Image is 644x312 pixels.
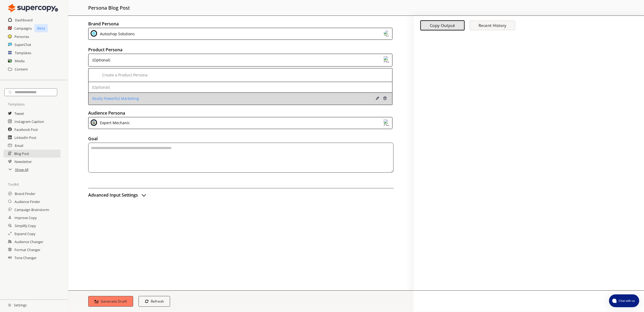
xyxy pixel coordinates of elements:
[8,3,58,13] img: Close
[470,21,515,30] button: Recent History
[14,214,37,222] a: Improve Copy
[138,296,170,307] button: Refresh
[420,21,465,31] button: Copy Output
[88,191,138,199] h2: Advanced Input Settings
[15,190,35,198] a: Brand Finder
[15,49,31,57] a: Templates
[91,30,97,37] img: Close
[14,238,43,246] a: Audience Changer
[609,294,639,307] button: atlas-launcher
[384,119,390,126] img: Close
[384,56,390,63] img: Close
[98,30,135,37] div: Autoshop Solutions
[479,23,506,28] b: Recent History
[91,56,110,64] div: (Optional)
[92,85,110,89] div: (Optional)
[88,109,394,117] h2: Audience Persona
[14,246,40,254] a: Format Changer
[14,118,44,126] a: Instagram Caption
[34,24,48,32] p: Beta
[384,30,390,37] img: Close
[14,126,38,134] a: Facebook Post
[101,73,148,77] div: Create a Product Persona
[14,33,29,41] a: Personas
[14,110,24,118] a: Tweet
[88,191,147,199] button: advanced-inputs
[14,206,49,214] a: Campaign Brainstorm
[15,16,33,24] a: Dashboard
[15,166,28,174] a: Show All
[88,3,130,13] h2: persona blog post
[14,134,36,142] a: LinkedIn Post
[8,303,11,307] img: Close
[14,230,35,238] a: Expand Copy
[383,96,387,100] img: Close
[376,96,379,100] img: Close
[15,57,25,65] a: Media
[92,96,332,101] div: Really Powerful Marketing
[14,150,29,158] a: Blog Post
[616,299,636,303] span: Chat with us
[88,20,394,28] h2: Brand Persona
[88,143,394,173] textarea: textarea-textarea
[88,296,133,307] button: Generate Draft
[15,65,28,73] a: Content
[141,192,147,198] img: Open
[151,299,164,304] b: Refresh
[91,119,97,126] img: Close
[101,299,127,304] b: Generate Draft
[15,222,36,230] a: Simplify Copy
[14,158,32,166] a: Newsletter
[430,23,455,28] b: Copy Output
[88,46,394,54] h2: Product Persona
[98,119,130,127] div: Expert Mechanic
[14,254,37,262] a: Tone Changer
[88,135,394,143] h2: Goal
[15,142,23,150] a: Email
[14,41,31,49] a: SuperChat
[14,24,32,32] a: Campaigns
[14,198,40,206] a: Audience Finder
